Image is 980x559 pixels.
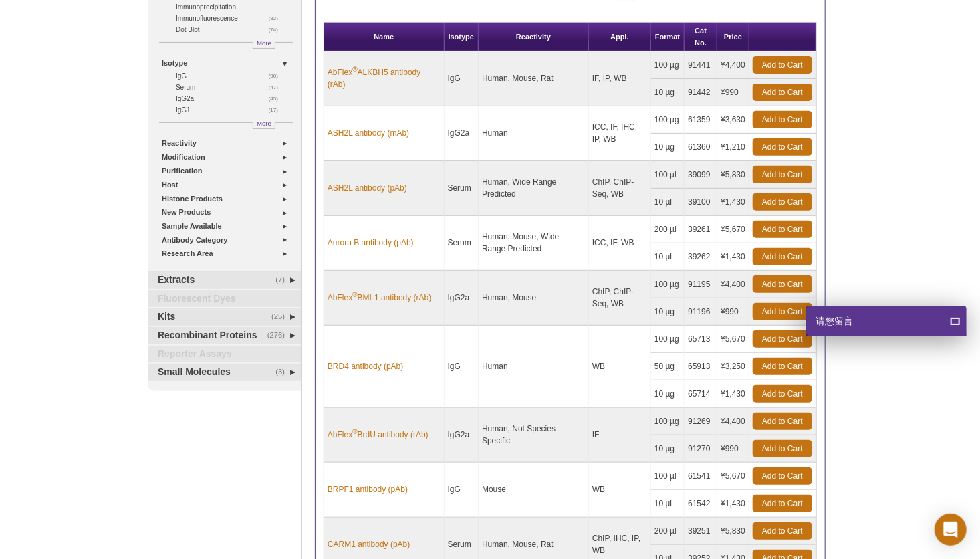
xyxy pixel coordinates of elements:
td: 10 µl [651,189,685,216]
td: ¥1,430 [717,189,749,216]
a: Reactivity [162,136,293,150]
td: IgG [445,51,479,106]
th: Name [324,23,445,51]
span: (45) [269,93,285,104]
sup: ® [352,291,357,298]
td: 91441 [685,51,717,79]
a: (45)IgG2a [176,93,285,104]
sup: ® [352,66,357,73]
td: 61542 [685,490,717,518]
a: Add to Cart [753,495,812,512]
a: Add to Cart [753,84,812,101]
td: Human, Mouse [479,271,589,326]
td: IgG2a [445,106,479,161]
td: ¥990 [717,79,749,106]
th: Isotype [445,23,479,51]
td: 91270 [685,435,717,463]
td: 200 µl [651,216,685,243]
a: More [253,122,275,129]
a: Modification [162,150,293,164]
a: Isotype [162,56,293,70]
td: ¥3,250 [717,353,749,380]
td: 39261 [685,216,717,243]
td: ¥990 [717,435,749,463]
span: (25) [271,308,292,326]
a: Add to Cart [753,221,812,238]
a: Add to Cart [753,522,812,540]
td: ¥5,670 [717,326,749,353]
a: AbFlex®ALKBH5 antibody (rAb) [328,66,441,90]
td: WB [589,463,651,518]
a: More [253,42,275,49]
td: ChIP, ChIP-Seq, WB [589,271,651,326]
a: Reporter Assays [148,346,301,363]
td: 91442 [685,79,717,106]
td: ¥4,400 [717,51,749,79]
td: Human, Mouse, Wide Range Predicted [479,216,589,271]
a: (90)IgG [176,70,285,82]
td: 65714 [685,380,717,408]
th: Appl. [589,23,651,51]
span: More [257,118,271,129]
td: ¥5,670 [717,463,749,490]
a: Add to Cart [753,275,812,293]
td: 61359 [685,106,717,134]
td: ¥1,430 [717,380,749,408]
td: ¥4,400 [717,271,749,298]
td: ¥3,630 [717,106,749,134]
a: (25)Kits [148,308,301,326]
td: 10 µg [651,79,685,106]
a: (3)Small Molecules [148,364,301,381]
a: Add to Cart [753,193,812,211]
td: 10 µg [651,134,685,161]
span: 请您留言 [814,306,853,336]
td: ICC, IF, WB [589,216,651,271]
td: 10 µl [651,243,685,271]
a: Add to Cart [753,56,812,74]
span: (276) [267,327,292,344]
td: Human, Wide Range Predicted [479,161,589,216]
a: BRD4 antibody (pAb) [328,360,403,372]
span: (90) [269,70,285,82]
td: ¥1,210 [717,134,749,161]
td: 10 µg [651,435,685,463]
td: ICC, IF, IHC, IP, WB [589,106,651,161]
td: 61360 [685,134,717,161]
td: 100 µg [651,106,685,134]
td: 100 µg [651,271,685,298]
a: (47)Serum [176,82,285,93]
a: Add to Cart [753,467,812,485]
td: Human [479,326,589,408]
td: 65913 [685,353,717,380]
td: IgG [445,463,479,518]
span: (3) [275,364,292,381]
td: ¥990 [717,298,749,326]
a: CARM1 antibody (pAb) [328,538,410,550]
a: New Products [162,205,293,219]
a: Purification [162,164,293,178]
a: Histone Products [162,192,293,206]
span: (82) [269,13,285,24]
td: ¥4,400 [717,408,749,435]
a: Antibody Category [162,233,293,247]
a: Research Area [162,247,293,261]
td: 39262 [685,243,717,271]
td: 39251 [685,518,717,545]
td: 100 µl [651,463,685,490]
div: Open Intercom Messenger [935,514,967,546]
sup: ® [352,428,357,435]
td: IF [589,408,651,463]
td: 100 µg [651,408,685,435]
td: 10 µl [651,490,685,518]
a: Add to Cart [753,138,812,156]
td: ¥5,830 [717,161,749,189]
a: (74)Dot Blot [176,24,285,35]
td: IF, IP, WB [589,51,651,106]
td: ¥1,430 [717,490,749,518]
th: Price [717,23,749,51]
a: BRPF1 antibody (pAb) [328,483,408,495]
td: 91269 [685,408,717,435]
a: Add to Cart [753,413,812,430]
td: IgG [445,326,479,408]
td: ChIP, ChIP-Seq, WB [589,161,651,216]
